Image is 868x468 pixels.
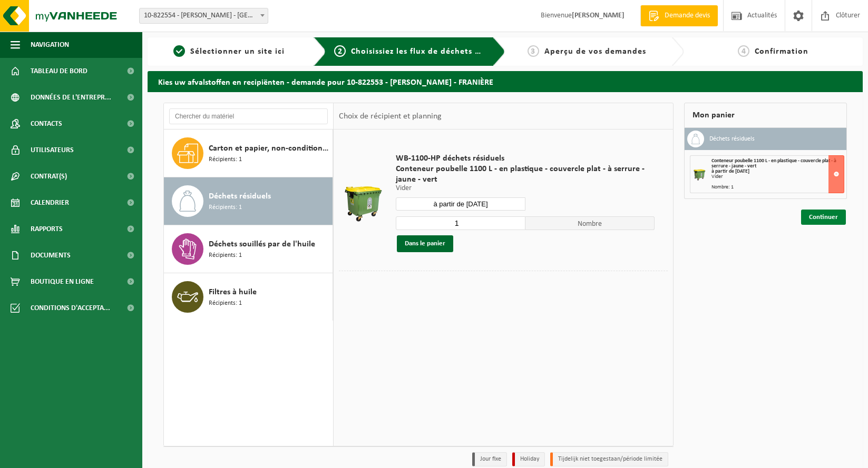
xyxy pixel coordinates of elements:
[31,295,110,321] span: Conditions d'accepta...
[351,47,526,56] span: Choisissiez les flux de déchets et récipients
[801,210,846,225] a: Continuer
[472,452,507,466] li: Jour fixe
[572,12,625,19] strong: [PERSON_NAME]
[334,45,346,57] span: 2
[31,268,94,295] span: Boutique en ligne
[31,242,71,268] span: Documents
[31,84,111,111] span: Données de l'entrepr...
[164,273,333,321] button: Filtres à huile Récipients: 1
[512,452,545,466] li: Holiday
[31,58,87,84] span: Tableau de bord
[209,190,271,203] span: Déchets résiduels
[711,158,836,169] span: Conteneur poubelle 1100 L - en plastique - couvercle plat - à serrure - jaune - vert
[711,168,749,174] strong: à partir de [DATE]
[525,216,655,230] span: Nombre
[755,47,808,56] span: Confirmation
[684,103,847,128] div: Mon panier
[711,174,844,180] div: Vider
[640,5,718,26] a: Demande devis
[209,142,330,155] span: Carton et papier, non-conditionné (industriel)
[709,131,755,147] h3: Déchets résiduels
[209,238,315,251] span: Déchets souillés par de l'huile
[396,164,654,185] span: Conteneur poubelle 1100 L - en plastique - couvercle plat - à serrure - jaune - vert
[662,11,713,21] span: Demande devis
[209,286,257,298] span: Filtres à huile
[209,203,242,213] span: Récipients: 1
[164,177,333,225] button: Déchets résiduels Récipients: 1
[528,45,539,57] span: 3
[139,8,268,24] span: 10-822554 - E.LECLERCQ - FLORIFFOUX
[153,45,305,58] a: 1Sélectionner un site ici
[31,163,67,190] span: Contrat(s)
[164,130,333,177] button: Carton et papier, non-conditionné (industriel) Récipients: 1
[209,298,242,308] span: Récipients: 1
[396,197,525,211] input: Sélectionnez date
[190,47,285,56] span: Sélectionner un site ici
[31,111,62,137] span: Contacts
[140,8,268,23] span: 10-822554 - E.LECLERCQ - FLORIFFOUX
[169,108,328,124] input: Chercher du matériel
[209,155,242,165] span: Récipients: 1
[396,185,654,192] p: Vider
[148,71,863,92] h2: Kies uw afvalstoffen en recipiënten - demande pour 10-822553 - [PERSON_NAME] - FRANIÈRE
[164,225,333,273] button: Déchets souillés par de l'huile Récipients: 1
[550,452,668,466] li: Tijdelijk niet toegestaan/période limitée
[31,137,74,163] span: Utilisateurs
[397,235,453,252] button: Dans le panier
[334,103,447,130] div: Choix de récipient et planning
[738,45,749,57] span: 4
[31,216,63,242] span: Rapports
[31,32,69,58] span: Navigation
[31,190,69,216] span: Calendrier
[396,153,654,164] span: WB-1100-HP déchets résiduels
[711,185,844,190] div: Nombre: 1
[544,47,646,56] span: Aperçu de vos demandes
[209,251,242,261] span: Récipients: 1
[173,45,185,57] span: 1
